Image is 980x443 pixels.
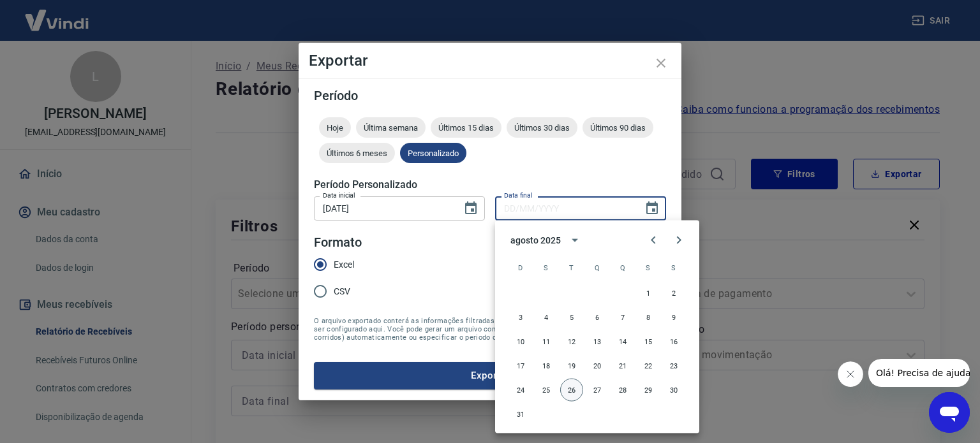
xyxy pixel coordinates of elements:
[509,379,532,402] button: 24
[586,379,609,402] button: 27
[535,330,558,353] button: 11
[319,149,395,158] span: Últimos 6 meses
[431,123,501,133] span: Últimos 15 dias
[314,89,666,102] h5: Período
[560,306,583,329] button: 5
[510,233,560,247] div: agosto 2025
[314,178,666,191] h5: Período Personalizado
[309,53,671,68] h4: Exportar
[356,123,426,133] span: Última semana
[314,233,362,252] legend: Formato
[611,354,634,377] button: 21
[637,255,660,280] span: sexta-feira
[611,255,634,280] span: quinta-feira
[535,255,558,280] span: segunda-feira
[611,306,634,329] button: 7
[8,9,107,19] span: Olá! Precisa de ajuda?
[319,143,395,163] div: Últimos 6 meses
[666,228,692,253] button: Next month
[560,255,583,280] span: terça-feira
[334,285,350,298] span: CSV
[662,282,685,305] button: 2
[586,354,609,377] button: 20
[560,354,583,377] button: 19
[507,117,577,138] div: Últimos 30 dias
[560,379,583,402] button: 26
[637,379,660,402] button: 29
[662,255,685,280] span: sábado
[509,403,532,426] button: 31
[586,330,609,353] button: 13
[319,123,351,133] span: Hoje
[323,191,355,200] label: Data inicial
[611,379,634,402] button: 28
[319,117,351,138] div: Hoje
[586,306,609,329] button: 6
[641,228,666,253] button: Previous month
[504,191,533,200] label: Data final
[838,361,863,387] iframe: Fechar mensagem
[356,117,426,138] div: Última semana
[662,379,685,402] button: 30
[509,306,532,329] button: 3
[583,123,653,133] span: Últimos 90 dias
[662,354,685,377] button: 23
[662,306,685,329] button: 9
[868,359,970,387] iframe: Mensagem da empresa
[646,48,676,78] button: close
[583,117,653,138] div: Últimos 90 dias
[611,330,634,353] button: 14
[564,229,586,251] button: calendar view is open, switch to year view
[314,196,453,220] input: DD/MM/YYYY
[509,354,532,377] button: 17
[458,196,484,221] button: Choose date, selected date is 20 de ago de 2025
[334,258,354,272] span: Excel
[637,306,660,329] button: 8
[509,330,532,353] button: 10
[535,306,558,329] button: 4
[662,330,685,353] button: 16
[637,282,660,305] button: 1
[431,117,501,138] div: Últimos 15 dias
[400,149,466,158] span: Personalizado
[400,143,466,163] div: Personalizado
[535,379,558,402] button: 25
[495,196,634,220] input: DD/MM/YYYY
[314,317,666,342] span: O arquivo exportado conterá as informações filtradas na tela anterior com exceção do período que ...
[586,255,609,280] span: quarta-feira
[637,330,660,353] button: 15
[507,123,577,133] span: Últimos 30 dias
[560,330,583,353] button: 12
[637,354,660,377] button: 22
[639,196,665,221] button: Choose date
[509,255,532,280] span: domingo
[929,392,970,433] iframe: Botão para abrir a janela de mensagens
[314,362,666,389] button: Exportar
[535,354,558,377] button: 18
